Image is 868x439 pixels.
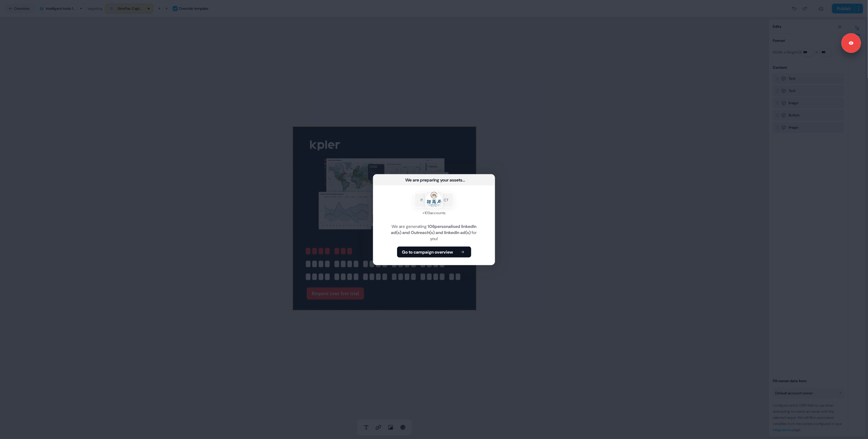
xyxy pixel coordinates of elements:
[381,223,487,242] div: We are generating for you!
[414,210,454,216] div: + 103 accounts
[402,249,453,255] b: Go to campaign overview
[391,224,477,235] b: 106 personalised linkedIn ad(s) and Outreach(s) and linkedIn ad(s)
[444,197,449,203] div: CT
[397,247,471,258] button: Go to campaign overview
[463,177,465,183] div: ...
[421,197,423,203] div: P.
[406,177,463,183] div: We are preparing your assets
